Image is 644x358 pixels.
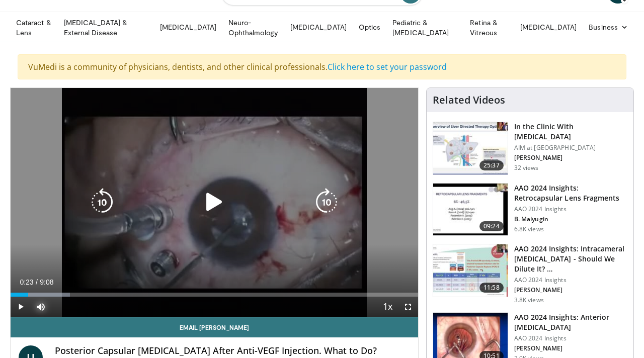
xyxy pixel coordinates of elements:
[378,297,398,317] button: Playback Rate
[433,244,508,297] img: de733f49-b136-4bdc-9e00-4021288efeb7.150x105_q85_crop-smart_upscale.jpg
[514,183,627,203] h3: AAO 2024 Insights: Retrocapsular Lens Fragments
[514,144,627,152] p: AIM at [GEOGRAPHIC_DATA]
[36,278,38,286] span: /
[514,225,544,233] p: 6.8K views
[433,94,505,106] h4: Related Videos
[514,164,539,172] p: 32 views
[514,334,627,342] p: AAO 2024 Insights
[10,18,58,38] a: Cataract & Lens
[40,278,53,286] span: 9:08
[514,296,544,304] p: 3.8K views
[433,122,627,175] a: 25:37 In the Clinic With [MEDICAL_DATA] AIM at [GEOGRAPHIC_DATA] [PERSON_NAME] 32 views
[514,205,627,213] p: AAO 2024 Insights
[433,183,627,236] a: 09:24 AAO 2024 Insights: Retrocapsular Lens Fragments AAO 2024 Insights B. Malyugin 6.8K views
[514,154,627,162] p: [PERSON_NAME]
[55,345,410,356] h4: Posterior Capsular [MEDICAL_DATA] After Anti-VEGF Injection. What to Do?
[514,215,627,223] p: B. Malyugin
[514,122,627,142] h3: In the Clinic With [MEDICAL_DATA]
[514,312,627,332] h3: AAO 2024 Insights: Anterior [MEDICAL_DATA]
[514,344,627,352] p: [PERSON_NAME]
[58,18,154,38] a: [MEDICAL_DATA] & External Disease
[18,54,626,79] div: VuMedi is a community of physicians, dentists, and other clinical professionals.
[328,61,447,72] a: Click here to set your password
[284,17,353,37] a: [MEDICAL_DATA]
[222,18,284,38] a: Neuro-Ophthalmology
[353,17,386,37] a: Optics
[514,17,583,37] a: [MEDICAL_DATA]
[398,297,418,317] button: Fullscreen
[20,278,33,286] span: 0:23
[11,317,418,337] a: Email [PERSON_NAME]
[583,17,634,37] a: Business
[514,244,627,274] h3: AAO 2024 Insights: Intracameral [MEDICAL_DATA] - Should We Dilute It? …
[464,18,514,38] a: Retina & Vitreous
[386,18,464,38] a: Pediatric & [MEDICAL_DATA]
[11,297,31,317] button: Play
[479,221,504,231] span: 09:24
[11,293,418,297] div: Progress Bar
[479,283,504,293] span: 11:58
[11,88,418,317] video-js: Video Player
[31,297,51,317] button: Mute
[514,286,627,294] p: [PERSON_NAME]
[433,122,508,174] img: 79b7ca61-ab04-43f8-89ee-10b6a48a0462.150x105_q85_crop-smart_upscale.jpg
[514,276,627,284] p: AAO 2024 Insights
[433,184,508,236] img: 01f52a5c-6a53-4eb2-8a1d-dad0d168ea80.150x105_q85_crop-smart_upscale.jpg
[433,244,627,304] a: 11:58 AAO 2024 Insights: Intracameral [MEDICAL_DATA] - Should We Dilute It? … AAO 2024 Insights [...
[479,160,504,170] span: 25:37
[154,17,222,37] a: [MEDICAL_DATA]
